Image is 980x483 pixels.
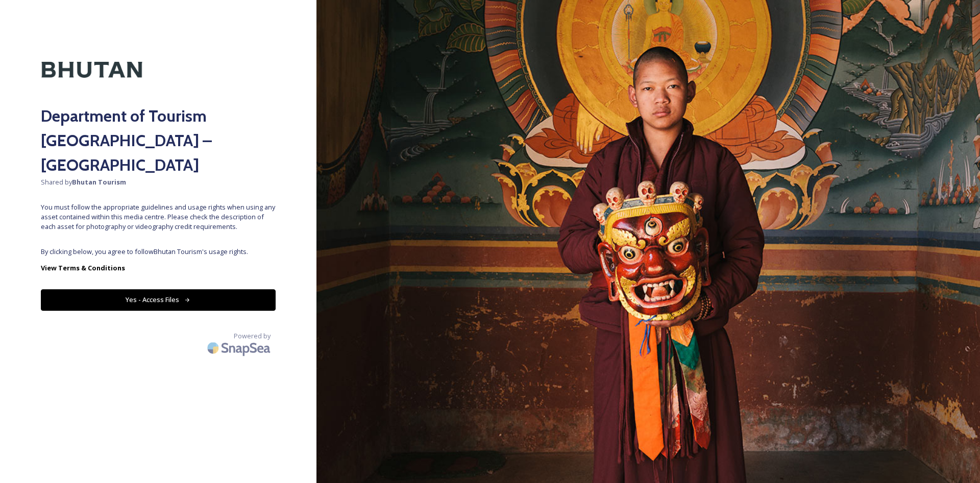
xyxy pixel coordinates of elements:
span: You must follow the appropriate guidelines and usage rights when using any asset contained within... [41,202,276,232]
strong: Bhutan Tourism [72,177,126,187]
img: Kingdom-of-Bhutan-Logo.png [41,41,143,99]
h2: Department of Tourism [GEOGRAPHIC_DATA] – [GEOGRAPHIC_DATA] [41,104,276,177]
a: View Terms & Conditions [41,262,276,274]
span: Powered by [234,331,271,341]
span: By clicking below, you agree to follow Bhutan Tourism 's usage rights. [41,247,276,257]
span: Shared by [41,177,276,187]
button: Yes - Access Files [41,289,276,310]
strong: View Terms & Conditions [41,263,125,272]
img: SnapSea Logo [204,336,276,360]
